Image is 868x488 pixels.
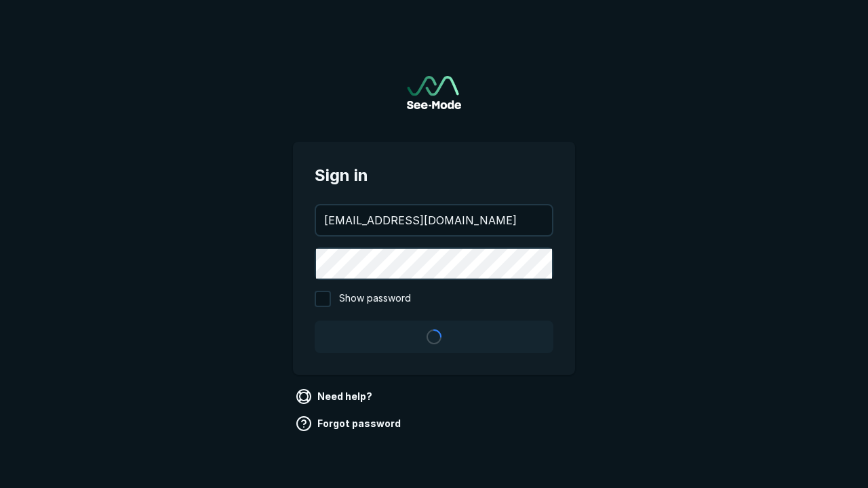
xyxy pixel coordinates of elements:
span: Show password [339,291,411,307]
img: See-Mode Logo [407,76,461,109]
a: Go to sign in [407,76,461,109]
a: Need help? [293,386,378,407]
span: Sign in [315,163,553,188]
a: Forgot password [293,413,406,434]
input: your@email.com [316,205,552,235]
